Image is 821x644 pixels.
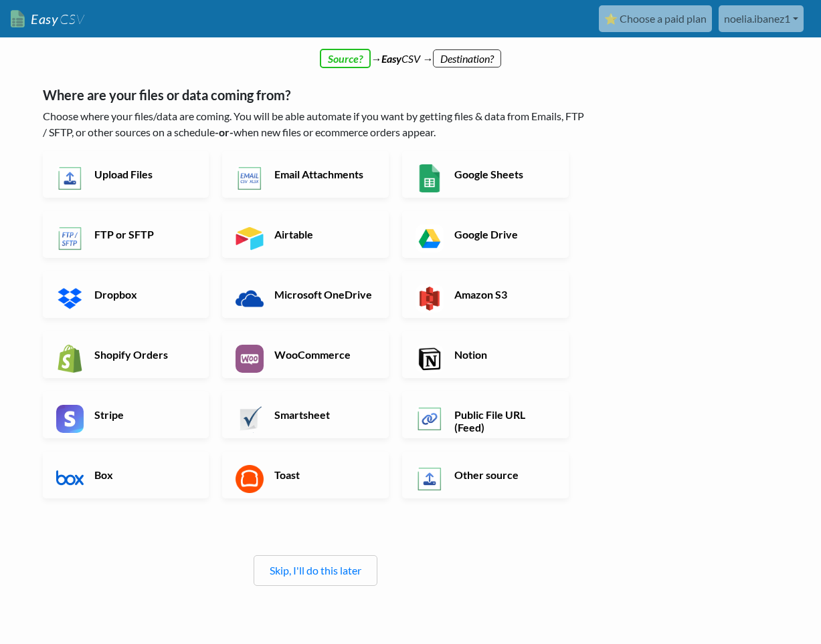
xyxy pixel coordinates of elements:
[451,288,556,301] h6: Amazon S3
[236,465,264,493] img: Toast App & API
[271,288,376,301] h6: Microsoft OneDrive
[56,285,84,313] img: Dropbox App & API
[222,211,389,258] a: Airtable
[222,151,389,198] a: Email Attachments
[719,5,804,32] a: noelia.ibanez1
[43,87,588,103] h5: Where are your files or data coming from?
[91,408,196,421] h6: Stripe
[271,168,376,180] h6: Email Attachments
[599,5,712,32] a: ⭐ Choose a paid plan
[56,224,84,253] img: FTP or SFTP App & API
[222,452,389,498] a: Toast
[91,168,196,180] h6: Upload Files
[402,271,569,318] a: Amazon S3
[91,288,196,301] h6: Dropbox
[56,345,84,373] img: Shopify App & API
[416,345,444,373] img: Notion App & API
[222,391,389,438] a: Smartsheet
[56,164,84,192] img: Upload Files App & API
[416,465,444,493] img: Other Source App & API
[43,151,209,198] a: Upload Files
[56,405,84,433] img: Stripe App & API
[271,348,376,361] h6: WooCommerce
[451,468,556,481] h6: Other source
[270,564,361,577] a: Skip, I'll do this later
[222,271,389,318] a: Microsoft OneDrive
[402,452,569,498] a: Other source
[91,468,196,481] h6: Box
[451,408,556,434] h6: Public File URL (Feed)
[43,452,209,498] a: Box
[402,331,569,378] a: Notion
[416,285,444,313] img: Amazon S3 App & API
[236,224,264,253] img: Airtable App & API
[43,391,209,438] a: Stripe
[236,285,264,313] img: Microsoft OneDrive App & API
[402,211,569,258] a: Google Drive
[416,164,444,192] img: Google Sheets App & API
[222,331,389,378] a: WooCommerce
[11,5,84,33] a: EasyCSV
[91,348,196,361] h6: Shopify Orders
[58,11,84,27] span: CSV
[271,228,376,240] h6: Airtable
[416,405,444,433] img: Public File URL App & API
[43,108,588,140] p: Choose where your files/data are coming. You will be able automate if you want by getting files &...
[43,271,209,318] a: Dropbox
[271,468,376,481] h6: Toast
[43,211,209,258] a: FTP or SFTP
[451,168,556,180] h6: Google Sheets
[29,37,792,67] div: → CSV →
[43,331,209,378] a: Shopify Orders
[236,405,264,433] img: Smartsheet App & API
[271,408,376,421] h6: Smartsheet
[402,151,569,198] a: Google Sheets
[402,391,569,438] a: Public File URL (Feed)
[91,228,196,240] h6: FTP or SFTP
[451,348,556,361] h6: Notion
[451,228,556,240] h6: Google Drive
[416,224,444,253] img: Google Drive App & API
[236,345,264,373] img: WooCommerce App & API
[215,126,234,138] b: -or-
[236,164,264,192] img: Email New CSV or XLSX File App & API
[56,465,84,493] img: Box App & API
